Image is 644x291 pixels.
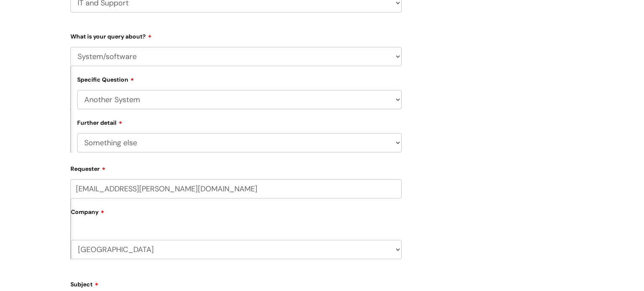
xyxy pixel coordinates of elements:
[77,118,122,126] label: Further detail
[70,179,402,198] input: Email
[70,278,402,288] label: Subject
[70,30,402,40] label: What is your query about?
[77,75,134,83] label: Specific Question
[70,162,402,173] label: Requester
[71,206,402,224] label: Company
